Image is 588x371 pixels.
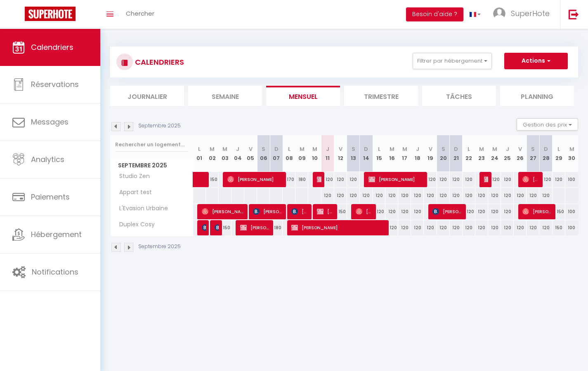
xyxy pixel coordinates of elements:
th: 07 [270,135,283,172]
span: [PERSON_NAME] [368,171,424,187]
span: Analytics [31,154,64,164]
abbr: D [274,145,279,153]
span: Paiements [31,192,70,202]
abbr: L [198,145,201,153]
li: Tâches [422,86,496,106]
th: 08 [283,135,295,172]
img: Super Booking [25,7,76,21]
abbr: J [236,145,239,153]
span: [PERSON_NAME] [356,204,373,219]
span: Duplex Cosy [112,220,157,229]
div: 120 [360,188,373,203]
th: 14 [360,135,373,172]
div: 150 [219,220,231,235]
div: 120 [501,220,514,235]
div: 120 [475,220,488,235]
abbr: M [390,145,394,153]
th: 03 [219,135,231,172]
div: 120 [373,188,385,203]
li: Trimestre [344,86,418,106]
div: 120 [347,188,360,203]
img: logout [569,9,579,19]
h3: CALENDRIERS [133,53,184,71]
abbr: D [364,145,368,153]
th: 25 [501,135,514,172]
div: 100 [565,220,578,235]
div: 120 [424,188,437,203]
abbr: V [249,145,253,153]
abbr: M [479,145,484,153]
span: [PERSON_NAME] [484,171,488,187]
abbr: V [429,145,432,153]
th: 24 [488,135,501,172]
th: 15 [373,135,385,172]
div: 120 [539,188,552,203]
div: 120 [437,172,450,187]
span: [PERSON_NAME] [202,204,244,219]
abbr: M [312,145,317,153]
th: 19 [424,135,437,172]
div: 120 [437,220,450,235]
abbr: S [262,145,265,153]
div: 120 [463,188,475,203]
div: 120 [411,204,424,219]
div: 120 [385,220,398,235]
abbr: M [402,145,407,153]
span: Messages [31,117,68,127]
span: [PERSON_NAME] [317,204,334,219]
li: Journalier [110,86,184,106]
div: 120 [450,188,463,203]
abbr: S [352,145,355,153]
div: 120 [463,172,475,187]
th: 28 [539,135,552,172]
th: 11 [321,135,334,172]
span: Patureau Léa [202,220,206,235]
div: 120 [411,220,424,235]
p: Septembre 2025 [138,243,181,251]
div: 170 [283,172,295,187]
th: 21 [450,135,463,172]
div: 120 [398,220,411,235]
div: 120 [450,220,463,235]
div: 100 [565,204,578,219]
div: 120 [411,188,424,203]
button: Besoin d'aide ? [406,7,463,21]
abbr: L [288,145,290,153]
th: 13 [347,135,360,172]
div: 120 [539,172,552,187]
abbr: M [569,145,574,153]
abbr: D [544,145,548,153]
div: 120 [488,172,501,187]
div: 120 [334,188,347,203]
span: [PERSON_NAME] [253,204,283,219]
span: [PERSON_NAME] [240,220,270,235]
span: Chercher [126,9,154,18]
abbr: S [531,145,535,153]
th: 18 [411,135,424,172]
div: 120 [398,204,411,219]
abbr: D [454,145,458,153]
input: Rechercher un logement... [115,137,188,152]
th: 23 [475,135,488,172]
li: Semaine [188,86,262,106]
span: L'Evasion Urbaine [112,204,170,213]
button: Actions [504,53,568,69]
span: [PERSON_NAME] [215,220,219,235]
span: Notifications [32,267,78,277]
div: 150 [553,220,565,235]
span: Calendriers [31,42,73,52]
div: 120 [501,204,514,219]
abbr: M [300,145,305,153]
abbr: M [492,145,497,153]
li: Mensuel [266,86,340,106]
span: [PERSON_NAME] [291,204,308,219]
div: 120 [373,204,385,219]
abbr: V [339,145,342,153]
div: 120 [450,172,463,187]
div: 120 [347,172,360,187]
abbr: L [378,145,380,153]
abbr: V [518,145,522,153]
div: 120 [398,188,411,203]
li: Planning [500,86,574,106]
div: 180 [270,220,283,235]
